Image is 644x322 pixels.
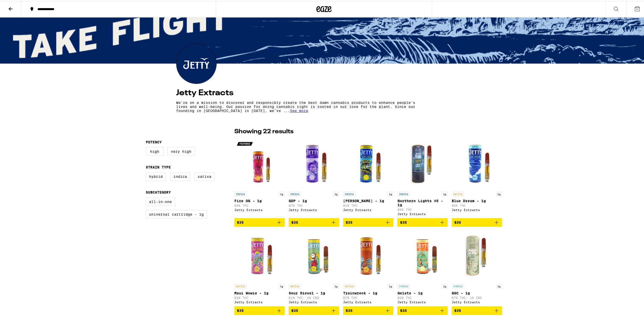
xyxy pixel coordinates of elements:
[343,203,393,206] p: 81% THC
[289,198,339,202] p: GDP - 1g
[168,146,195,155] label: Very High
[442,191,448,195] p: 1g
[397,290,448,294] p: Gelato - 1g
[170,171,190,180] label: Indica
[146,146,163,155] label: High
[234,283,246,288] p: SATIVA
[452,305,502,314] button: Add to bag
[343,283,355,288] p: SATIVA
[452,290,502,294] p: GSC - 1g
[397,299,448,303] div: Jetty Extracts
[397,138,448,217] a: Open page for Northern Lights #5 - 1g from Jetty Extracts
[397,207,448,210] p: 84% THC
[346,308,352,312] span: $35
[234,203,285,206] p: 83% THC
[397,305,448,314] button: Add to bag
[452,217,502,226] button: Add to bag
[194,171,215,180] label: Sativa
[452,299,502,303] div: Jetty Extracts
[397,230,448,305] a: Open page for Gelato - 1g from Jetty Extracts
[397,198,448,206] p: Northern Lights #5 - 1g
[343,230,393,305] a: Open page for Trainwreck - 1g from Jetty Extracts
[397,230,448,280] img: Jetty Extracts - Gelato - 1g
[289,138,339,188] img: Jetty Extracts - GDP - 1g
[289,230,339,280] img: Jetty Extracts - Sour Diesel - 1g
[234,290,285,294] p: Maui Wowie - 1g
[454,308,461,312] span: $35
[234,126,294,135] p: Showing 22 results
[397,295,448,298] p: 82% THC
[454,219,461,223] span: $35
[234,305,285,314] button: Add to bag
[333,191,339,195] p: 1g
[146,189,171,193] legend: Subcategory
[237,219,244,223] span: $35
[291,308,298,312] span: $35
[387,191,393,195] p: 1g
[146,164,171,168] legend: Strain Type
[289,283,301,288] p: SATIVA
[146,209,207,218] label: Universal Cartridge - 1g
[289,305,339,314] button: Add to bag
[343,207,393,211] div: Jetty Extracts
[387,283,393,288] p: 1g
[289,230,339,305] a: Open page for Sour Diesel - 1g from Jetty Extracts
[452,138,502,217] a: Open page for Blue Dream - 1g from Jetty Extracts
[289,217,339,226] button: Add to bag
[397,191,409,195] p: INDICA
[452,138,502,188] img: Jetty Extracts - Blue Dream - 1g
[343,290,393,294] p: Trainwreck - 1g
[452,283,464,288] p: HYBRID
[237,308,244,312] span: $35
[397,217,448,226] button: Add to bag
[400,219,407,223] span: $35
[289,207,339,211] div: Jetty Extracts
[343,138,393,217] a: Open page for King Louis - 1g from Jetty Extracts
[452,203,502,206] p: 86% THC
[146,139,162,143] legend: Potency
[234,191,246,195] p: INDICA
[452,191,464,195] p: SATIVA
[346,219,352,223] span: $35
[234,198,285,202] p: Fire OG - 1g
[279,191,285,195] p: 1g
[176,88,472,96] h4: Jetty Extracts
[496,191,502,195] p: 1g
[289,290,339,294] p: Sour Diesel - 1g
[176,100,427,112] p: We're on a mission to discover and responsibly create the best damn cannabis products to enhance ...
[289,191,301,195] p: INDICA
[234,207,285,211] div: Jetty Extracts
[343,138,393,188] img: Jetty Extracts - King Louis - 1g
[146,171,166,180] label: Hybrid
[343,305,393,314] button: Add to bag
[291,219,298,223] span: $35
[452,207,502,211] div: Jetty Extracts
[290,108,308,112] span: See more
[343,191,355,195] p: INDICA
[234,217,285,226] button: Add to bag
[452,230,502,305] a: Open page for GSC - 1g from Jetty Extracts
[343,198,393,202] p: [PERSON_NAME] - 1g
[400,308,407,312] span: $35
[343,295,393,298] p: 87% THC
[452,198,502,202] p: Blue Dream - 1g
[176,43,216,83] img: Jetty Extracts logo
[234,138,285,217] a: Open page for Fire OG - 1g from Jetty Extracts
[234,295,285,298] p: 82% THC
[343,299,393,303] div: Jetty Extracts
[452,295,502,298] p: 87% THC: 1% CBD
[146,196,175,205] label: All-In-One
[397,283,409,288] p: HYBRID
[234,230,285,305] a: Open page for Maui Wowie - 1g from Jetty Extracts
[343,230,393,280] img: Jetty Extracts - Trainwreck - 1g
[289,299,339,303] div: Jetty Extracts
[496,283,502,288] p: 1g
[289,203,339,206] p: 87% THC
[234,230,285,280] img: Jetty Extracts - Maui Wowie - 1g
[397,211,448,215] div: Jetty Extracts
[234,138,285,188] img: Jetty Extracts - Fire OG - 1g
[3,4,36,8] span: Hi. Need any help?
[397,138,448,188] img: Jetty Extracts - Northern Lights #5 - 1g
[343,217,393,226] button: Add to bag
[234,299,285,303] div: Jetty Extracts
